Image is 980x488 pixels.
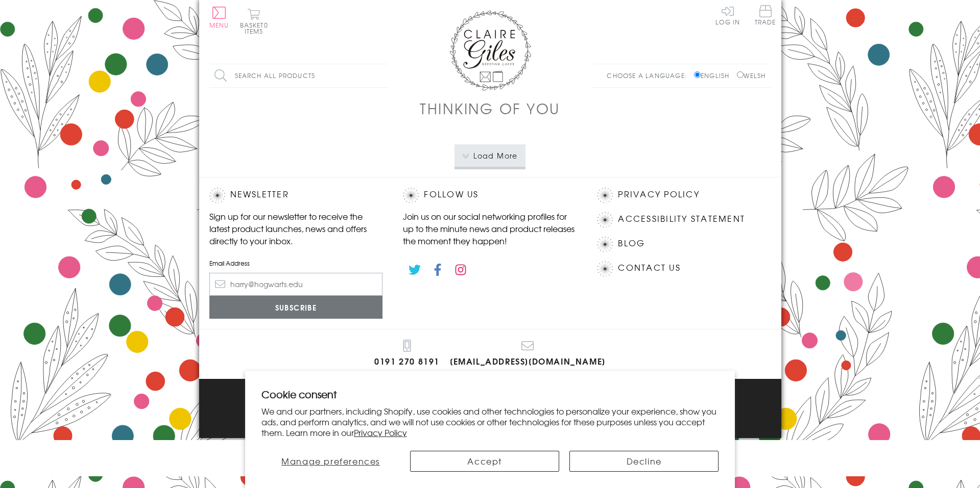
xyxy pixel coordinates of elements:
[607,71,692,80] p: Choose a language:
[261,451,400,472] button: Manage preferences
[378,64,388,87] input: Search
[737,71,766,80] label: Welsh
[209,259,383,268] label: Email Address
[209,296,383,319] input: Subscribe
[209,64,388,87] input: Search all products
[281,455,380,467] span: Manage preferences
[737,71,744,78] input: Welsh
[209,273,383,296] input: harry@hogwarts.edu
[261,387,719,401] h2: Cookie consent
[354,426,407,439] a: Privacy Policy
[715,5,740,25] a: Log In
[618,188,699,201] a: Privacy Policy
[618,261,680,275] a: Contact Us
[420,98,560,119] h1: Thinking of You
[209,20,229,30] span: Menu
[209,188,383,203] h2: Newsletter
[755,5,776,25] span: Trade
[450,340,606,369] a: [EMAIL_ADDRESS][DOMAIN_NAME]
[403,188,577,203] h2: Follow Us
[209,412,771,421] p: © 2025 .
[403,210,577,247] p: Join us on our social networking profiles for up to the minute news and product releases the mome...
[245,20,268,36] span: 0 items
[455,144,525,167] button: Load More
[209,7,229,28] button: Menu
[569,451,719,472] button: Decline
[694,71,701,78] input: English
[618,212,745,226] a: Accessibility Statement
[261,406,719,438] p: We and our partners, including Shopify, use cookies and other technologies to personalize your ex...
[374,340,440,369] a: 0191 270 8191
[209,210,383,247] p: Sign up for our newsletter to receive the latest product launches, news and offers directly to yo...
[449,10,531,91] img: Claire Giles Greetings Cards
[410,451,559,472] button: Accept
[618,237,645,250] a: Blog
[694,71,734,80] label: English
[755,5,776,27] a: Trade
[240,8,268,34] button: Basket0 items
